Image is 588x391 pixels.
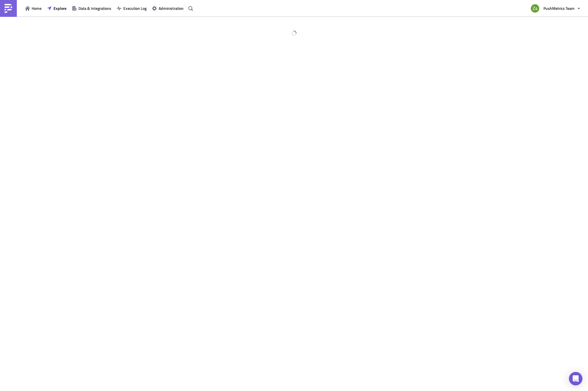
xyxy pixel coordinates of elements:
[32,5,41,11] span: Home
[4,4,13,13] img: PushMetrics
[54,5,66,11] span: Explore
[114,4,149,13] button: Execution Log
[543,5,575,11] span: PushMetrics Team
[123,5,147,11] span: Execution Log
[527,2,584,15] button: PushMetrics Team
[22,4,44,13] button: Home
[44,4,69,13] button: Explore
[569,372,582,385] div: Open Intercom Messenger
[530,4,540,13] img: Avatar
[78,5,111,11] span: Data & Integrations
[149,4,186,13] button: Administration
[69,4,114,13] button: Data & Integrations
[159,5,184,11] span: Administration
